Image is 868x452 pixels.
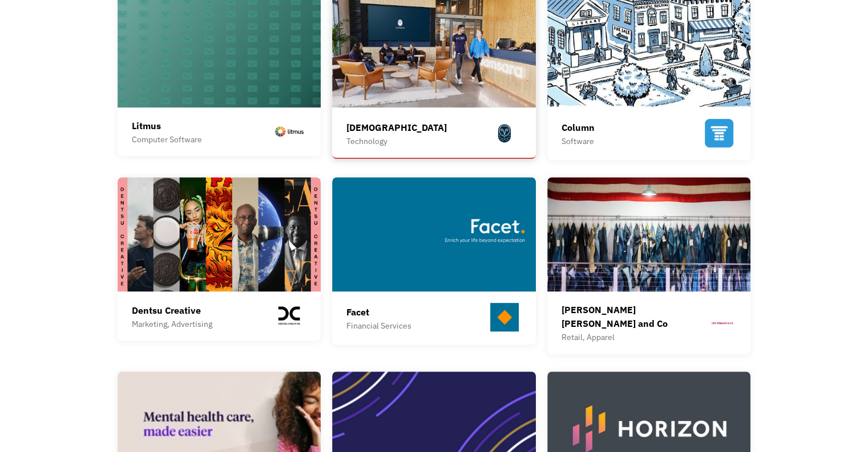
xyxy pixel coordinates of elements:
[346,305,411,319] div: Facet
[562,134,595,148] div: Software
[132,133,202,146] div: Computer Software
[132,317,212,331] div: Marketing, Advertising
[132,303,212,317] div: Dentsu Creative
[562,330,709,344] div: Retail, Apparel
[346,134,447,148] div: Technology
[562,121,595,134] div: Column
[132,119,202,133] div: Litmus
[346,319,411,333] div: Financial Services
[547,177,751,354] a: [PERSON_NAME] [PERSON_NAME] and CoRetail, Apparel
[346,121,447,134] div: [DEMOGRAPHIC_DATA]
[562,303,709,330] div: [PERSON_NAME] [PERSON_NAME] and Co
[332,177,536,345] a: FacetFinancial Services
[118,177,321,341] a: Dentsu CreativeMarketing, Advertising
